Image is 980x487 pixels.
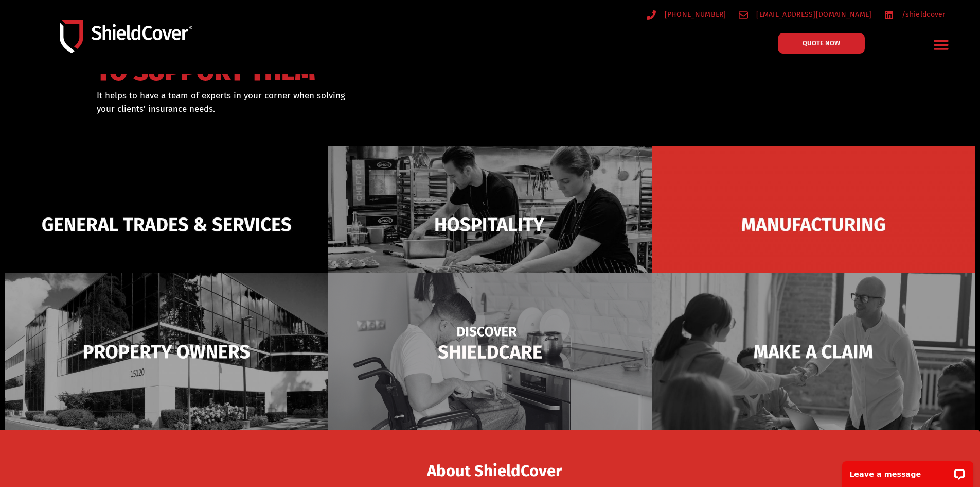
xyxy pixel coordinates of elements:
[427,468,562,478] a: About ShieldCover
[60,20,192,53] img: Shield-Cover-Underwriting-Australia-logo-full
[97,103,543,116] p: your clients’ insurance needs.
[803,40,840,46] span: QUOTE NOW
[899,8,946,21] span: /shieldcover
[884,8,946,21] a: /shieldcover
[427,465,562,478] span: About ShieldCover
[754,8,871,21] span: [EMAIL_ADDRESS][DOMAIN_NAME]
[930,32,954,57] div: Menu Toggle
[662,8,726,21] span: [PHONE_NUMBER]
[647,8,726,21] a: [PHONE_NUMBER]
[835,455,980,487] iframe: LiveChat chat widget
[739,8,872,21] a: [EMAIL_ADDRESS][DOMAIN_NAME]
[778,33,865,54] a: QUOTE NOW
[97,89,543,115] div: It helps to have a team of experts in your corner when solving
